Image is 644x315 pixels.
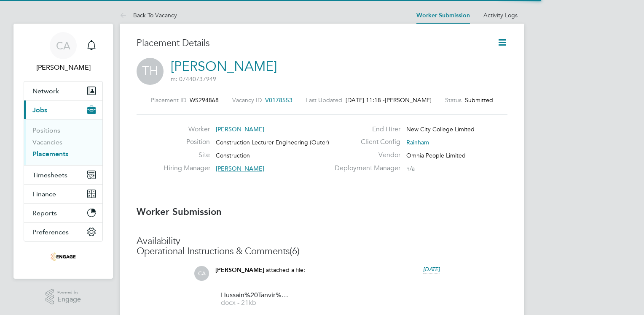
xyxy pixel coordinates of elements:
[423,266,440,273] span: [DATE]
[221,300,288,306] span: docx - 21kb
[24,223,102,241] button: Preferences
[137,245,507,258] h3: Operational Instructions & Comments
[171,58,277,75] a: [PERSON_NAME]
[24,32,103,73] a: CA[PERSON_NAME]
[32,190,56,198] span: Finance
[406,165,415,172] span: n/a
[330,125,400,134] label: End Hirer
[32,150,68,158] a: Placements
[266,266,305,274] span: attached a file:
[330,164,400,173] label: Deployment Manager
[221,292,288,299] span: Hussain%20Tanvir%20HQ00520370
[137,58,164,85] span: TH
[346,96,385,104] span: [DATE] 11:18 -
[32,106,47,114] span: Jobs
[56,40,70,51] span: CA
[216,125,264,133] span: [PERSON_NAME]
[164,125,210,134] label: Worker
[164,138,210,147] label: Position
[290,245,300,257] span: (6)
[330,138,400,147] label: Client Config
[215,266,264,274] span: [PERSON_NAME]
[483,11,518,19] a: Activity Logs
[24,100,102,119] button: Jobs
[171,75,216,83] span: m: 07440737949
[24,62,103,73] span: Charlotte Allen
[465,96,493,104] span: Submitted
[24,204,102,222] button: Reports
[46,289,81,305] a: Powered byEngage
[32,209,57,217] span: Reports
[151,96,186,104] label: Placement ID
[13,24,113,279] nav: Main navigation
[57,289,81,296] span: Powered by
[137,235,507,247] h3: Availability
[216,165,264,172] span: [PERSON_NAME]
[416,12,470,19] a: Worker Submission
[24,185,102,203] button: Finance
[24,119,102,165] div: Jobs
[406,138,429,146] span: Rainham
[137,37,484,49] h3: Placement Details
[32,138,62,146] a: Vacancies
[445,96,462,104] label: Status
[24,166,102,184] button: Timesheets
[306,96,342,104] label: Last Updated
[190,96,219,104] span: WS294868
[137,206,222,217] b: Worker Submission
[221,292,288,306] a: Hussain%20Tanvir%20HQ00520370 docx - 21kb
[57,296,81,303] span: Engage
[406,125,475,133] span: New City College Limited
[194,266,209,281] span: CA
[32,171,67,179] span: Timesheets
[24,250,103,263] a: Go to home page
[406,152,466,159] span: Omnia People Limited
[51,250,76,263] img: omniapeople-logo-retina.png
[164,164,210,173] label: Hiring Manager
[32,126,60,134] a: Positions
[232,96,262,104] label: Vacancy ID
[216,152,250,159] span: Construction
[330,151,400,160] label: Vendor
[24,81,102,100] button: Network
[216,138,329,146] span: Construction Lecturer Engineering (Outer)
[385,96,432,104] span: [PERSON_NAME]
[32,87,59,95] span: Network
[164,151,210,160] label: Site
[265,96,292,104] span: V0178553
[32,228,69,236] span: Preferences
[120,11,177,19] a: Back To Vacancy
